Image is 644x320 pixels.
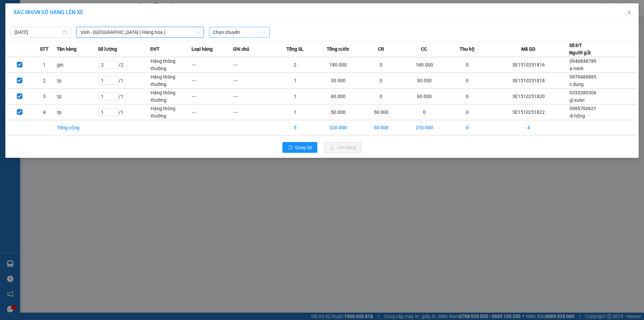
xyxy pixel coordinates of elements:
div: Số ĐT Người gửi [569,42,591,56]
td: 1 [274,89,316,104]
span: down [196,30,200,34]
td: tp [57,73,98,89]
td: 180.000 [402,57,446,73]
td: 3 [32,89,57,104]
td: 0 [361,73,402,89]
td: / 1 [98,73,150,89]
td: 50.000 [316,104,360,120]
td: Hàng thông thường [150,104,192,120]
td: --- [233,73,274,89]
span: dì hồng [570,113,585,119]
td: 30.000 [316,73,360,89]
span: Tổng SL [286,45,304,53]
td: 60.000 [316,89,360,104]
td: 0 [361,57,402,73]
td: 60.000 [402,89,446,104]
td: giò [57,57,98,73]
td: 1 [274,104,316,120]
td: --- [192,89,233,104]
span: a minh [570,66,584,71]
td: --- [192,73,233,89]
td: 0 [446,57,488,73]
button: Close [620,3,639,22]
img: logo [3,36,9,70]
span: Số lượng [98,45,117,53]
td: Hàng thông thường [150,57,192,73]
td: 1 [32,57,57,73]
td: --- [233,89,274,104]
td: 50.000 [361,104,402,120]
td: --- [233,57,274,73]
td: Hàng thông thường [150,89,192,104]
td: 0 [361,89,402,104]
span: 0979489885 [570,74,596,80]
span: CR [378,45,384,53]
td: 50.000 [361,120,402,135]
td: 2 [32,73,57,89]
td: 5 [274,120,316,135]
td: 0 [446,104,488,120]
td: 1 [274,73,316,89]
td: --- [192,57,233,73]
span: ĐVT [150,45,160,53]
span: Chọn chuyến [213,27,266,37]
td: 4 [32,104,57,120]
td: SE1510251822 [488,104,569,120]
td: 2 [274,57,316,73]
td: tp [57,89,98,104]
span: 0946848789 [570,58,596,64]
span: Ghi chú [233,45,249,53]
td: Tổng cộng [57,120,98,135]
td: tp [57,104,98,120]
td: --- [192,104,233,120]
td: Hàng thông thường [150,73,192,89]
td: 0 [446,120,488,135]
input: 15/10/2025 [14,29,61,36]
span: Tổng cước [327,45,349,53]
td: / 1 [98,89,150,104]
td: 180.000 [316,57,360,73]
td: / 1 [98,104,150,120]
span: Tên hàng [57,45,76,53]
td: SE1510251820 [488,89,569,104]
span: 0985760621 [570,106,596,111]
span: Vinh - Hà Nội ( Hàng hóa ) [80,27,200,37]
span: rollback [288,145,292,150]
td: 320.000 [316,120,360,135]
span: close [627,10,632,15]
span: Mã GD [521,45,535,53]
td: 0 [446,73,488,89]
span: Thu hộ [460,45,475,53]
td: / 2 [98,57,150,73]
button: rollbackQuay lại [282,142,317,153]
span: Quay lại [295,144,312,151]
span: STT [40,45,49,53]
span: Loại hàng [192,45,213,53]
td: 30.000 [402,73,446,89]
td: 0 [446,89,488,104]
td: SE1510251816 [488,57,569,73]
td: 270.000 [402,120,446,135]
span: 0333380306 [570,90,596,95]
td: --- [233,104,274,120]
span: XÁC NHẬN SỐ HÀNG LÊN XE [13,9,83,15]
span: CC [421,45,427,53]
strong: CHUYỂN PHÁT NHANH AN PHÚ QUÝ [11,5,59,27]
span: c dung [570,82,584,87]
span: gì xuân [570,97,585,103]
td: 4 [488,120,569,135]
td: SE1510251818 [488,73,569,89]
td: 0 [402,104,446,120]
span: [GEOGRAPHIC_DATA], [GEOGRAPHIC_DATA] ↔ [GEOGRAPHIC_DATA] [10,29,60,51]
button: uploadLên hàng [324,142,362,153]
